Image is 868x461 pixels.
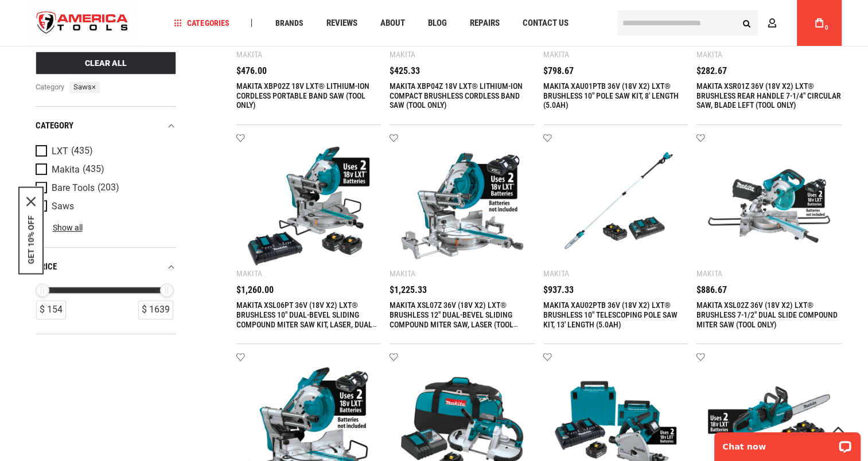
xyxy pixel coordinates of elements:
span: category [36,81,65,93]
button: Close [26,197,36,206]
div: Makita [236,269,262,278]
span: Bare Tools [52,183,95,193]
img: MAKITA XAU02PTB 36V (18V X2) LXT® BRUSHLESS 10 [555,145,677,267]
span: $798.67 [543,67,574,76]
a: MAKITA XSL07Z 36V (18V X2) LXT® BRUSHLESS 12" DUAL-BEVEL SLIDING COMPOUND MITER SAW, LASER (TOOL ... [390,300,518,339]
span: Makita [52,165,80,175]
span: $1,260.00 [236,286,274,295]
a: Reviews [321,15,362,31]
a: MAKITA XBP02Z 18V LXT® LITHIUM-ION CORDLESS PORTABLE BAND SAW (TOOL ONLY) [236,81,369,110]
a: MAKITA XSL02Z 36V (18V X2) LXT® BRUSHLESS 7-1/2" DUAL SLIDE COMPOUND MITER SAW (TOOL ONLY) [696,300,838,329]
img: MAKITA XSL06PT 36V (18V X2) LXT® BRUSHLESS 10 [248,145,370,267]
button: Search [736,12,758,34]
span: Categories [174,19,229,27]
div: Makita [696,269,722,278]
span: Blog [427,19,446,28]
a: MAKITA XBP04Z 18V LXT® LITHIUM-ION COMPACT BRUSHLESS CORDLESS BAND SAW (TOOL ONLY) [390,81,523,110]
span: $1,225.33 [390,286,427,295]
a: LXT (435) [36,145,173,158]
span: 0 [825,25,828,31]
img: America Tools [27,2,138,45]
span: Saws [69,81,100,93]
div: $ 154 [36,300,66,319]
img: MAKITA XSL02Z 36V (18V X2) LXT® BRUSHLESS 7-1/2 [708,145,830,267]
div: Makita [390,50,415,59]
a: Show all [36,223,83,232]
iframe: LiveChat chat widget [707,425,868,461]
span: Reviews [326,19,357,28]
span: (203) [98,183,119,193]
a: Repairs [464,15,504,31]
span: Contact Us [522,19,568,28]
a: MAKITA XSR01Z 36V (18V X2) LXT® BRUSHLESS REAR HANDLE 7-1/4" CIRCULAR SAW, BLADE LEFT (TOOL ONLY) [696,81,841,110]
div: Makita [543,50,569,59]
svg: close icon [26,197,36,206]
span: × [92,83,96,91]
div: Makita [390,269,415,278]
a: Blog [422,15,451,31]
span: $476.00 [236,67,267,76]
a: Bare Tools (203) [36,182,173,194]
span: Repairs [469,19,499,28]
div: Makita [696,50,722,59]
button: Clear All [36,52,176,75]
a: store logo [27,2,138,45]
div: price [36,259,176,275]
img: MAKITA XSL07Z 36V (18V X2) LXT® BRUSHLESS 12 [401,145,523,267]
a: Categories [169,15,234,31]
div: Makita [236,50,262,59]
span: $886.67 [696,286,727,295]
span: (435) [71,146,93,156]
a: MAKITA XAU01PTB 36V (18V X2) LXT® BRUSHLESS 10" POLE SAW KIT, 8' LENGTH (5.0AH) [543,81,679,110]
a: About [375,15,410,31]
span: Saws [52,201,74,212]
span: (435) [83,165,104,174]
a: Makita (435) [36,163,173,176]
a: Saws [36,200,173,213]
span: $282.67 [696,67,727,76]
div: Makita [543,269,569,278]
span: $425.33 [390,67,420,76]
span: LXT [52,146,68,157]
a: Contact Us [517,15,573,31]
div: $ 1639 [138,300,173,319]
div: Product Filters [36,106,176,334]
span: Brands [275,19,303,27]
div: category [36,118,176,134]
a: Brands [270,15,308,31]
a: MAKITA XSL06PT 36V (18V X2) LXT® BRUSHLESS 10" DUAL-BEVEL SLIDING COMPOUND MITER SAW KIT, LASER, ... [236,300,377,339]
span: $937.33 [543,286,574,295]
a: MAKITA XAU02PTB 36V (18V X2) LXT® BRUSHLESS 10" TELESCOPING POLE SAW KIT, 13' LENGTH (5.0AH) [543,300,678,329]
button: GET 10% OFF [26,216,36,264]
span: About [380,19,404,28]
